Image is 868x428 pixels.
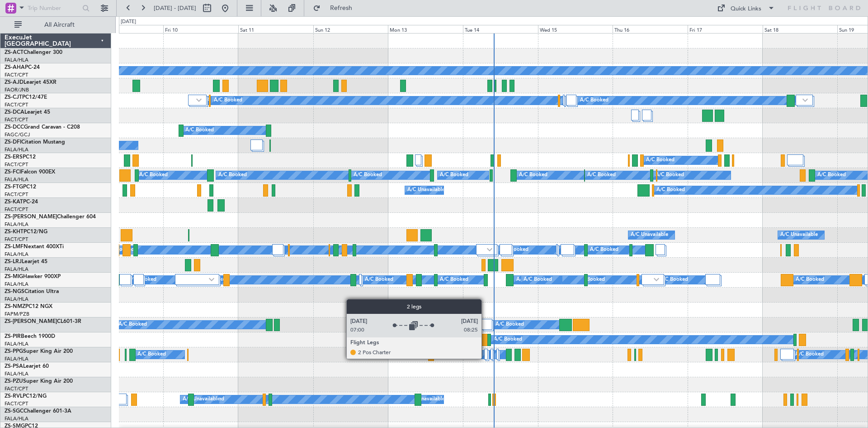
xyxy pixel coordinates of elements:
a: FALA/HLA [5,57,28,63]
a: ZS-MIGHawker 900XP [5,274,61,279]
div: A/C Booked [500,243,528,257]
div: A/C Booked [524,273,552,287]
a: FALA/HLA [5,221,28,228]
span: ZS-PPG [5,349,23,354]
a: ZS-ACTChallenger 300 [5,50,62,55]
div: A/C Booked [214,94,242,107]
div: A/C Booked [218,168,247,182]
a: ZS-CJTPC12/47E [5,95,47,100]
div: A/C Booked [440,168,468,182]
div: A/C Unavailable [780,228,818,242]
div: A/C Booked [580,94,609,107]
span: ZS-FCI [5,169,21,175]
a: FALA/HLA [5,146,28,153]
span: ZS-NMZ [5,304,25,309]
img: arrow-gray.svg [487,248,492,251]
div: A/C Booked [365,273,393,287]
span: ZS-PIR [5,334,21,339]
a: ZS-AJDLearjet 45XR [5,80,57,85]
a: FACT/CPT [5,101,28,108]
span: ZS-AJD [5,80,24,85]
div: A/C Booked [656,183,685,197]
a: ZS-KATPC-24 [5,199,38,205]
div: Sat 18 [763,25,838,33]
div: A/C Booked [660,273,688,287]
a: ZS-RVLPC12/NG [5,394,47,399]
a: ZS-[PERSON_NAME]Challenger 604 [5,214,96,220]
a: FACT/CPT [5,116,28,123]
a: ZS-PSALearjet 60 [5,364,49,369]
a: ZS-LMFNextant 400XTi [5,244,64,250]
div: A/C Booked [185,124,214,137]
button: All Aircraft [10,18,98,32]
a: ZS-LRJLearjet 45 [5,259,47,264]
a: ZS-FCIFalcon 900EX [5,169,55,175]
a: FAGC/GCJ [5,131,30,138]
div: A/C Booked [137,348,166,361]
a: FALA/HLA [5,176,28,183]
span: ZS-DCA [5,110,24,115]
span: ZS-MIG [5,274,23,279]
a: FACT/CPT [5,191,28,198]
span: ZS-CJT [5,95,22,100]
div: A/C Unavailable [183,393,220,406]
span: ZS-[PERSON_NAME] [5,214,57,220]
div: A/C Booked [817,168,846,182]
a: ZS-PPGSuper King Air 200 [5,349,73,354]
span: ZS-SGC [5,409,24,414]
div: A/C Booked [118,318,147,332]
div: A/C Booked [354,168,382,182]
span: ZS-PZU [5,379,23,384]
a: FACT/CPT [5,385,28,392]
a: ZS-DCALearjet 45 [5,110,50,115]
a: ZS-FTGPC12 [5,184,36,190]
div: Fri 10 [163,25,238,33]
a: ZS-PIRBeech 1900D [5,334,55,339]
span: [DATE] - [DATE] [154,4,196,12]
a: ZS-DCCGrand Caravan - C208 [5,125,80,130]
div: Thu 9 [89,25,164,33]
a: ZS-SGCChallenger 601-3A [5,409,71,414]
a: FACT/CPT [5,236,28,243]
img: arrow-gray.svg [654,278,659,281]
div: A/C Booked [436,348,465,361]
div: Tue 14 [463,25,538,33]
img: arrow-gray.svg [802,98,808,102]
a: FALA/HLA [5,415,28,422]
div: A/C Unavailable [407,183,445,197]
a: FALA/HLA [5,356,28,362]
a: FALA/HLA [5,251,28,258]
div: A/C Booked [656,168,684,182]
div: A/C Booked [516,273,545,287]
div: Sat 11 [238,25,313,33]
div: A/C Unavailable [407,393,445,406]
div: Fri 17 [688,25,763,33]
div: Quick Links [731,5,761,14]
span: ZS-ACT [5,50,24,55]
input: Trip Number [28,1,80,15]
div: A/C Booked [587,168,616,182]
span: All Aircraft [24,22,95,28]
div: A/C Booked [106,243,134,257]
a: FALA/HLA [5,370,28,377]
div: A/C Booked [795,348,824,361]
span: ZS-LRJ [5,259,22,264]
a: ZS-KHTPC12/NG [5,229,47,235]
span: ZS-FTG [5,184,23,190]
a: FACT/CPT [5,206,28,213]
span: Refresh [322,5,360,11]
div: A/C Booked [796,273,824,287]
a: ZS-PZUSuper King Air 200 [5,379,73,384]
div: A/C Booked [646,154,675,167]
span: ZS-DFI [5,139,21,145]
span: ZS-RVL [5,394,23,399]
span: ZS-KHT [5,229,24,235]
span: ZS-NGS [5,289,24,294]
button: Refresh [309,1,363,15]
div: Wed 15 [538,25,613,33]
a: FACT/CPT [5,72,28,78]
a: ZS-DFICitation Mustang [5,139,65,145]
span: ZS-LMF [5,244,24,250]
button: Quick Links [712,1,779,15]
a: FALA/HLA [5,296,28,303]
